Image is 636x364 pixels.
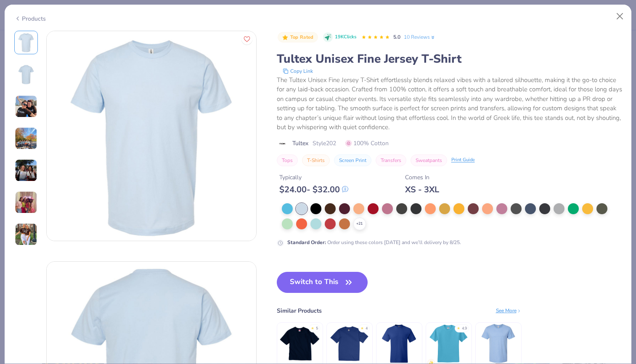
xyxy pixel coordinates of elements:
[278,32,318,43] button: Badge Button
[313,139,336,148] span: Style 202
[292,139,308,148] span: Tultex
[335,34,356,41] span: 19K Clicks
[280,67,315,75] button: copy to clipboard
[280,324,320,364] img: Champion Adult Heritage Jersey T-Shirt
[345,139,389,148] span: 100% Cotton
[282,34,289,41] img: Top Rated sort
[277,140,288,147] img: brand logo
[15,223,37,246] img: User generated content
[15,127,37,150] img: User generated content
[429,324,469,364] img: Jerzees Adult Dri-Power® Active T-Shirt
[277,51,622,67] div: Tultex Unisex Fine Jersey T-Shirt
[329,324,369,364] img: Hanes Hanes Adult Cool Dri® With Freshiq T-Shirt
[316,326,318,332] div: 5
[47,31,256,241] img: Front
[287,239,326,246] strong: Standard Order :
[334,154,371,166] button: Screen Print
[361,31,390,44] div: 5.0 Stars
[405,184,439,195] div: XS - 3XL
[14,14,46,23] div: Products
[279,184,348,195] div: $ 24.00 - $ 32.00
[360,326,364,329] div: ★
[451,157,475,164] div: Print Guide
[404,33,436,41] a: 10 Reviews
[457,326,460,329] div: ★
[376,154,406,166] button: Transfers
[16,64,36,85] img: Back
[379,324,419,364] img: Hanes Adult Beefy-T® With Pocket
[393,34,400,40] span: 5.0
[290,35,314,40] span: Top Rated
[496,307,522,314] div: See More
[277,306,322,315] div: Similar Products
[277,75,622,132] div: The Tultex Unisex Fine Jersey T-Shirt effortlessly blends relaxed vibes with a tailored silhouett...
[462,326,467,332] div: 4.9
[15,95,37,118] img: User generated content
[311,326,314,329] div: ★
[241,34,252,45] button: Like
[15,191,37,214] img: User generated content
[302,154,330,166] button: T-Shirts
[478,324,518,364] img: Jerzees Adult Premium Blend Ring-Spun T-Shirt
[277,154,298,166] button: Tops
[405,173,439,182] div: Comes In
[366,326,368,332] div: 4
[356,221,363,227] span: + 21
[279,173,348,182] div: Typically
[15,159,37,182] img: User generated content
[277,272,368,293] button: Switch to This
[16,32,36,53] img: Front
[411,154,447,166] button: Sweatpants
[287,239,461,246] div: Order using these colors [DATE] and we’ll delivery by 8/25.
[612,8,628,24] button: Close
